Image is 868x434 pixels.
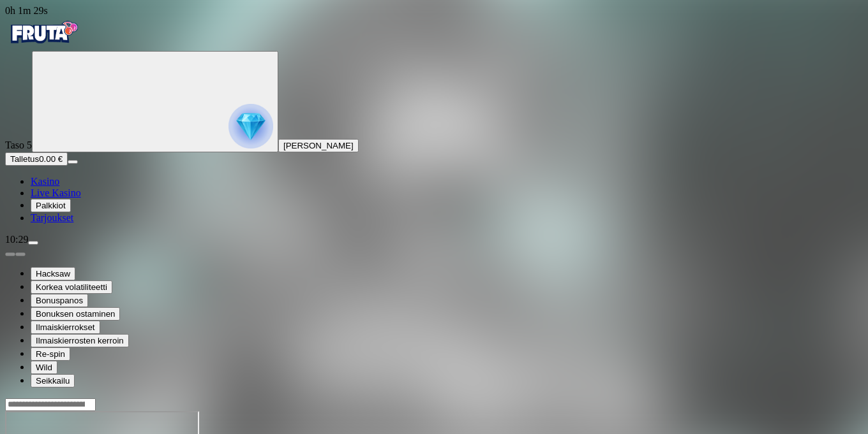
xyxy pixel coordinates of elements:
[31,321,100,334] button: Ilmaiskierrokset
[5,17,82,48] img: Fruta
[5,5,48,16] span: user session time
[228,104,273,148] img: reward progress
[31,361,57,374] button: Wild
[31,334,129,347] button: Ilmaiskierrosten kerroin
[31,176,59,187] a: diamond iconKasino
[5,398,96,411] input: Search
[5,17,863,224] nav: Primary
[31,280,112,294] button: Korkea volatiliteetti
[36,349,65,359] span: Re-spin
[31,307,120,321] button: Bonuksen ostaminen
[31,347,70,361] button: Re-spin
[36,376,70,386] span: Seikkailu
[36,309,115,319] span: Bonuksen ostaminen
[32,51,278,152] button: reward progress
[5,40,82,50] a: Fruta
[31,212,73,223] a: gift-inverted iconTarjoukset
[5,234,28,245] span: 10:29
[15,252,26,256] button: next slide
[5,252,15,256] button: prev slide
[31,294,88,307] button: Bonuspanos
[10,154,39,164] span: Talletus
[5,140,32,150] span: Taso 5
[5,152,68,166] button: Talletusplus icon0.00 €
[36,201,66,210] span: Palkkiot
[36,363,52,372] span: Wild
[31,212,73,223] span: Tarjoukset
[31,267,75,280] button: Hacksaw
[283,141,354,150] span: [PERSON_NAME]
[31,187,81,198] span: Live Kasino
[28,241,38,245] button: menu
[31,374,75,387] button: Seikkailu
[36,282,107,292] span: Korkea volatiliteetti
[36,336,124,345] span: Ilmaiskierrosten kerroin
[36,322,95,332] span: Ilmaiskierrokset
[36,269,70,278] span: Hacksaw
[68,160,78,164] button: menu
[31,176,59,187] span: Kasino
[31,199,71,212] button: reward iconPalkkiot
[39,154,63,164] span: 0.00 €
[31,187,81,198] a: poker-chip iconLive Kasino
[278,139,359,152] button: [PERSON_NAME]
[36,296,83,305] span: Bonuspanos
